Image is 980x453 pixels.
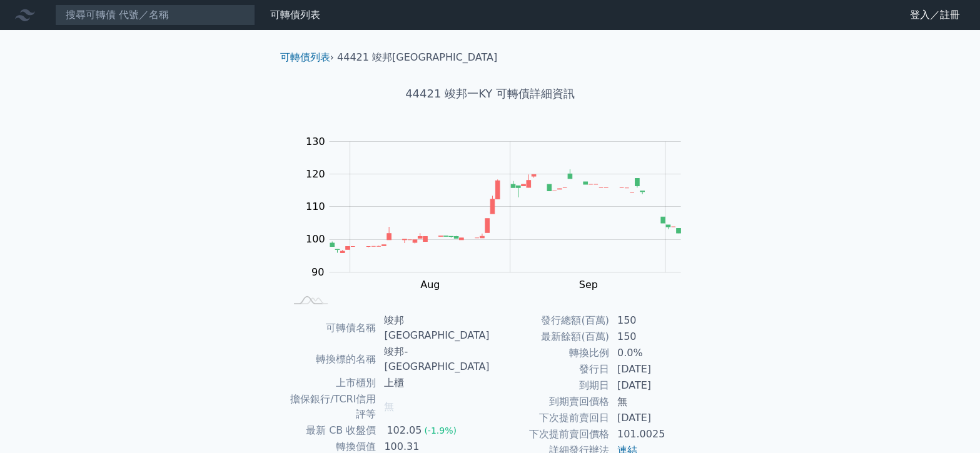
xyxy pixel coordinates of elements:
li: 44421 竣邦[GEOGRAPHIC_DATA] [337,50,497,65]
td: 無 [610,394,695,410]
td: 101.0025 [610,426,695,442]
tspan: 90 [311,266,324,277]
td: 150 [610,312,695,329]
a: 登入／註冊 [900,5,970,25]
tspan: 100 [306,233,325,245]
td: 150 [610,329,695,345]
td: 下次提前賣回價格 [490,426,610,442]
td: 下次提前賣回日 [490,410,610,426]
td: 最新 CB 收盤價 [285,422,377,439]
td: 轉換標的名稱 [285,344,377,375]
td: 0.0% [610,345,695,361]
g: Chart [299,135,699,316]
td: 到期賣回價格 [490,394,610,410]
td: [DATE] [610,377,695,394]
td: 發行總額(百萬) [490,312,610,329]
td: 發行日 [490,361,610,377]
a: 可轉債列表 [280,51,330,63]
td: 上市櫃別 [285,375,377,391]
li: › [280,50,334,65]
div: 102.05 [384,423,424,438]
a: 可轉債列表 [270,9,320,21]
td: 到期日 [490,377,610,394]
td: 竣邦[GEOGRAPHIC_DATA] [376,312,490,344]
td: 最新餘額(百萬) [490,329,610,345]
td: 擔保銀行/TCRI信用評等 [285,391,377,422]
td: 可轉債名稱 [285,312,377,344]
td: 轉換比例 [490,345,610,361]
span: (-1.9%) [424,426,457,436]
td: 竣邦-[GEOGRAPHIC_DATA] [376,344,490,375]
tspan: Aug [420,279,440,291]
span: 無 [384,401,394,412]
tspan: 130 [306,135,325,147]
td: [DATE] [610,410,695,426]
h1: 44421 竣邦一KY 可轉債詳細資訊 [270,85,710,102]
tspan: Sep [579,279,598,291]
td: 上櫃 [376,375,490,391]
td: [DATE] [610,361,695,377]
tspan: 120 [306,168,325,180]
input: 搜尋可轉債 代號／名稱 [55,4,255,26]
tspan: 110 [306,201,325,212]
